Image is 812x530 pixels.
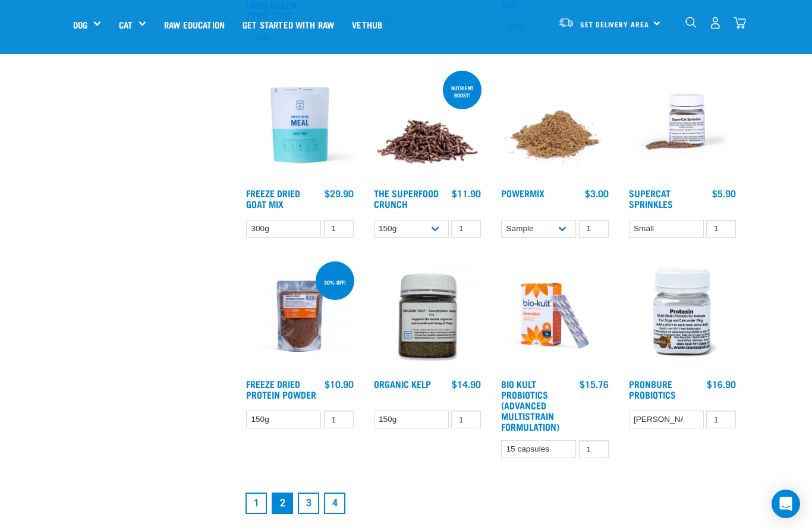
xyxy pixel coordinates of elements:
img: Pile Of PowerMix For Pets [498,68,612,182]
img: 10870 [371,259,484,373]
a: Cat [119,18,133,31]
a: Freeze Dried Goat Mix [246,190,300,206]
input: 1 [579,220,609,238]
a: Goto page 1 [246,493,267,514]
a: Get started with Raw [234,1,343,48]
img: Plastic Container of SuperCat Sprinkles With Product Shown Outside Of The Bottle [626,68,739,182]
input: 1 [706,220,736,238]
input: 1 [324,411,354,429]
div: $15.76 [580,378,609,389]
a: Powermix [501,190,545,195]
div: $29.90 [325,188,354,198]
div: $16.90 [707,378,736,389]
div: $10.90 [325,378,354,389]
div: Open Intercom Messenger [772,490,800,518]
nav: pagination [243,490,739,516]
div: $11.90 [452,188,481,198]
input: 1 [451,220,481,238]
img: FD Protein Powder [243,259,357,373]
input: 1 [451,411,481,429]
a: Page 2 [272,493,293,514]
div: $3.00 [585,188,609,198]
input: 1 [324,220,354,238]
img: 2023 AUG RE Product1724 [498,259,612,373]
a: Goto page 4 [324,493,345,514]
a: Goto page 3 [298,493,319,514]
img: 1311 Superfood Crunch 01 [371,68,484,182]
a: Freeze Dried Protein Powder [246,381,316,397]
input: 1 [579,440,609,459]
span: Set Delivery Area [580,22,649,26]
a: Vethub [343,1,391,48]
a: ProN8ure Probiotics [629,381,676,397]
img: Plastic Bottle Of Protexin For Dogs And Cats [626,259,739,373]
a: Raw Education [155,1,234,48]
input: 1 [706,411,736,429]
a: Supercat Sprinkles [629,190,673,206]
div: nutrient boost! [443,79,481,104]
a: Dog [73,18,87,31]
a: The Superfood Crunch [374,190,439,206]
a: Bio Kult Probiotics (Advanced Multistrain Formulation) [501,381,559,429]
div: $14.90 [452,378,481,389]
img: Raw Essentials Freeze Dried Goat Mix [243,68,357,182]
div: $5.90 [712,188,736,198]
img: van-moving.png [558,17,574,28]
img: user.png [709,17,722,29]
img: home-icon@2x.png [734,17,746,29]
div: 30% off! [319,273,351,291]
a: Organic Kelp [374,381,431,386]
img: home-icon-1@2x.png [685,17,697,28]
